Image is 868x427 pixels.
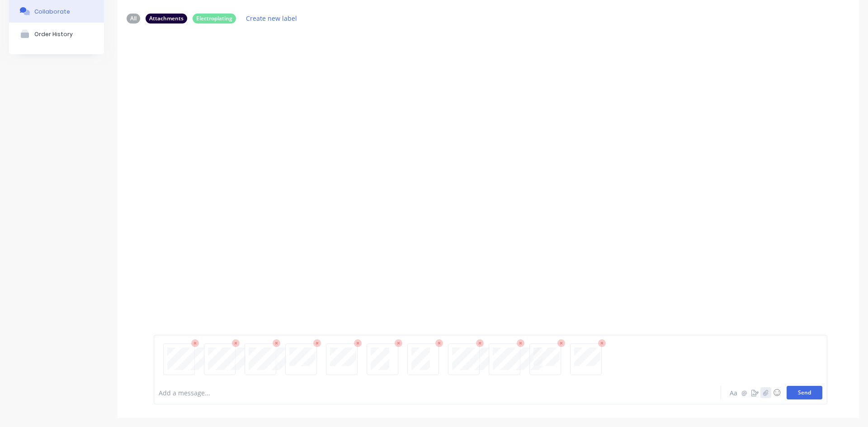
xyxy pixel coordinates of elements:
[728,387,739,398] button: Aa
[146,14,187,23] div: Attachments
[34,31,73,38] div: Order History
[241,12,302,24] button: Create new label
[739,387,750,398] button: @
[34,8,70,15] div: Collaborate
[9,23,104,45] button: Order History
[193,14,236,23] div: Electroplating
[787,386,822,399] button: Send
[127,14,140,23] div: All
[771,387,782,398] button: ☺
